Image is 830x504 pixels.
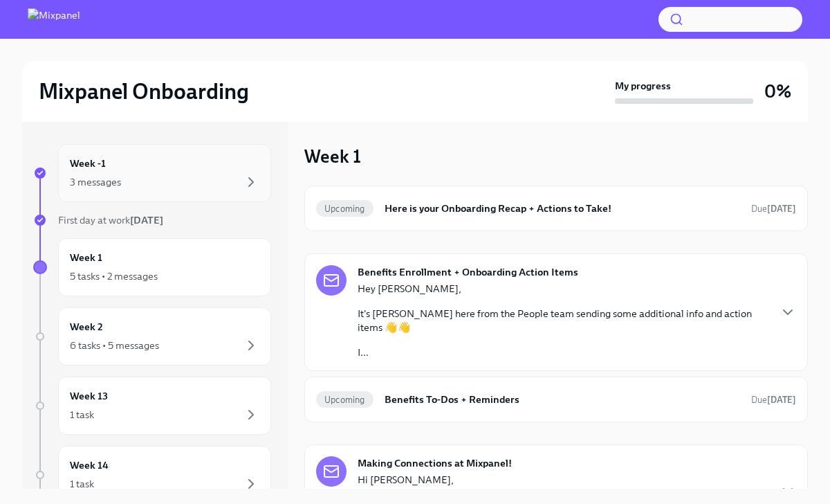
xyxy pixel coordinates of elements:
span: Upcoming [316,395,373,405]
strong: Making Connections at Mixpanel! [358,456,512,470]
a: Week 131 task [33,377,271,435]
span: Due [751,204,796,214]
a: Week 26 tasks • 5 messages [33,307,271,366]
div: 3 messages [70,175,121,189]
a: Week -13 messages [33,144,271,202]
span: First day at work [58,214,163,226]
h3: 0% [764,79,791,104]
h6: Week 13 [70,388,108,404]
h6: Week 2 [70,319,103,334]
div: 1 task [70,477,94,491]
strong: My progress [615,79,671,93]
div: 1 task [70,408,94,422]
span: Due [751,395,796,405]
div: 6 tasks • 5 messages [70,339,159,352]
h6: Week -1 [70,156,106,171]
strong: Benefits Enrollment + Onboarding Action Items [358,265,578,279]
p: Hi [PERSON_NAME], [358,473,768,487]
strong: [DATE] [767,204,796,214]
a: UpcomingHere is your Onboarding Recap + Actions to Take!Due[DATE] [316,197,796,219]
h6: Here is your Onboarding Recap + Actions to Take! [385,201,740,216]
a: Week 15 tasks • 2 messages [33,238,271,296]
span: September 20th, 2025 10:00 [751,202,796,215]
h6: Week 1 [70,250,102,265]
span: September 20th, 2025 17:00 [751,393,796,406]
strong: [DATE] [767,395,796,405]
p: Hey [PERSON_NAME], [358,282,768,296]
a: First day at work[DATE] [33,213,271,227]
p: I... [358,345,768,359]
h3: Week 1 [304,144,361,169]
p: It's [PERSON_NAME] here from the People team sending some additional info and action items 👋👋 [358,307,768,334]
strong: [DATE] [130,214,163,226]
h2: Mixpanel Onboarding [39,78,249,105]
div: 5 tasks • 2 messages [70,269,158,283]
h6: Week 14 [70,458,109,473]
a: UpcomingBenefits To-Dos + RemindersDue[DATE] [316,388,796,411]
img: Mixpanel [28,8,80,30]
span: Upcoming [316,204,373,214]
h6: Benefits To-Dos + Reminders [385,392,740,407]
a: Week 141 task [33,446,271,504]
